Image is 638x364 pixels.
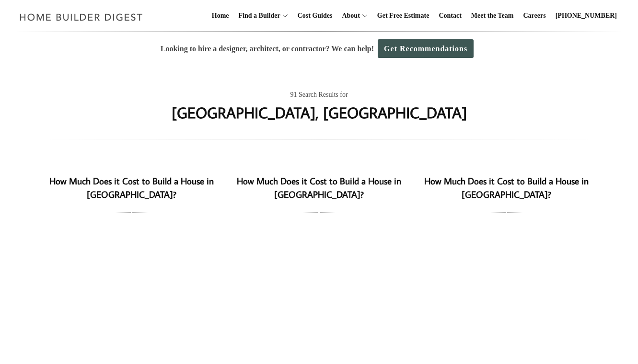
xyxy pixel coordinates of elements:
[420,225,592,355] a: How Much Does it Cost to Build a House in [GEOGRAPHIC_DATA]?
[235,0,280,31] a: Find a Builder
[233,225,405,355] a: How Much Does it Cost to Build a House in [GEOGRAPHIC_DATA]?
[467,0,518,31] a: Meet the Team
[435,0,465,31] a: Contact
[378,39,474,58] a: Get Recommendations
[290,89,348,101] span: 91 Search Results for
[172,101,467,124] h1: [GEOGRAPHIC_DATA], [GEOGRAPHIC_DATA]
[373,0,433,31] a: Get Free Estimate
[237,175,401,201] a: How Much Does it Cost to Build a House in [GEOGRAPHIC_DATA]?
[520,0,550,31] a: Careers
[294,0,336,31] a: Cost Guides
[208,0,233,31] a: Home
[338,0,360,31] a: About
[46,225,218,355] a: How Much Does it Cost to Build a House in [GEOGRAPHIC_DATA]?
[49,175,214,201] a: How Much Does it Cost to Build a House in [GEOGRAPHIC_DATA]?
[552,0,621,31] a: [PHONE_NUMBER]
[424,175,589,201] a: How Much Does it Cost to Build a House in [GEOGRAPHIC_DATA]?
[15,8,147,26] img: Home Builder Digest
